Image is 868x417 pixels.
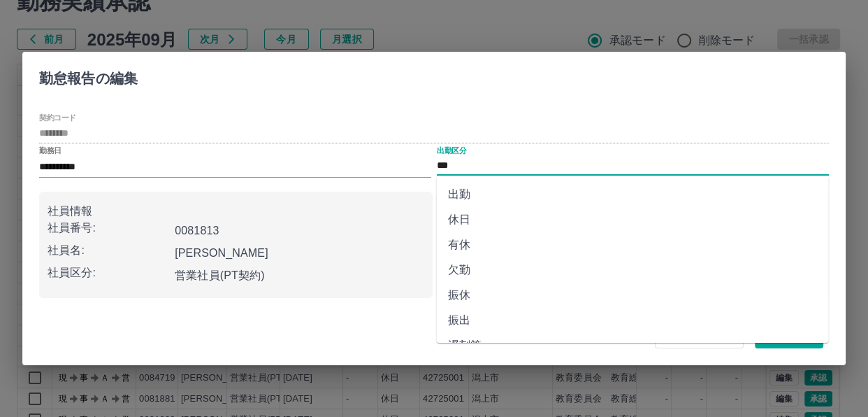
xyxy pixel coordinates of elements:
[175,225,219,236] b: 0081813
[437,207,829,232] li: 休日
[437,308,829,333] li: 振出
[437,145,466,155] label: 出勤区分
[437,333,829,358] li: 遅刻等
[39,145,62,155] label: 勤務日
[437,182,829,207] li: 出勤
[437,283,829,308] li: 振休
[175,247,268,259] b: [PERSON_NAME]
[175,269,265,281] b: 営業社員(PT契約)
[39,113,76,123] label: 契約コード
[48,264,169,281] p: 社員区分:
[22,52,154,99] h2: 勤怠報告の編集
[48,203,424,220] p: 社員情報
[437,257,829,283] li: 欠勤
[437,232,829,257] li: 有休
[48,242,169,259] p: 社員名:
[48,220,169,236] p: 社員番号:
